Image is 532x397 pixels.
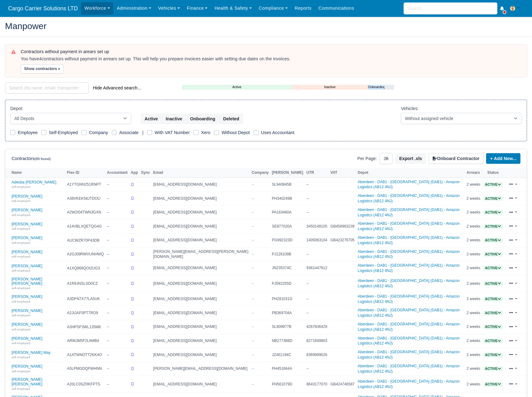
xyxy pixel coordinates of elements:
small: self-employed [12,355,30,359]
small: self-employed [12,213,30,217]
a: Aberdeen - DAB1 - [GEOGRAPHIC_DATA] (DAB1) - Amazon Logistics (AB12 4NJ) [358,350,460,359]
td: JZ461194C [270,348,305,362]
th: Company [250,168,270,178]
td: A1ATWNOTT2KK4O [65,348,105,362]
a: Reports [291,2,315,14]
td: [EMAIL_ADDRESS][DOMAIN_NAME] [152,292,250,306]
label: Employee [18,129,37,136]
td: A3DFN7X77LA5UK [65,292,105,306]
td: PB369704A [270,306,305,320]
span: -- [251,382,254,386]
a: [PERSON_NAME] self-employed [12,236,64,245]
a: [PERSON_NAME] self-employed [12,194,64,203]
a: Active [484,238,503,242]
a: Vehicles [155,2,183,14]
span: -- [251,281,254,286]
h6: Contractors without payment in arears set up [21,49,521,54]
td: A14VBLXQETQG4G [65,219,105,234]
td: PA163480A [270,205,305,219]
td: 2 weeks [465,178,482,192]
td: 2 weeks [465,247,482,261]
small: self-employed [12,300,30,303]
div: + Add New... [484,153,520,164]
th: VAT [329,168,356,178]
a: Active [484,281,503,286]
a: Aberdeen - DAB1 - [GEOGRAPHIC_DATA] (DAB1) - Amazon Logistics (AB12 4NJ) [358,249,460,259]
td: JN235374C [270,261,305,275]
span: Active [484,252,503,257]
a: + Add New... [486,153,520,164]
a: Aberdeen - DAB1 - [GEOGRAPHIC_DATA] (DAB1) - Amazon Logistics (AB12 4NJ) [358,308,460,318]
td: PH281031D [270,292,305,306]
small: self-employed [12,185,30,188]
a: Aberdeen - DAB1 - [GEOGRAPHIC_DATA] (DAB1) - Amazon Logistics (AB12 4NJ) [358,379,460,389]
td: A1XQ869QOI2UG3 [65,261,105,275]
td: 1409363104 [305,233,329,247]
td: [EMAIL_ADDRESS][DOMAIN_NAME] [152,376,250,393]
strong: 4 [39,56,42,61]
td: PG992323D [270,233,305,247]
a: [PERSON_NAME] self-employed [12,208,64,217]
td: -- [305,205,329,219]
td: -- [305,292,329,306]
span: Active [484,297,503,301]
span: -- [251,297,254,301]
label: Uses Accountant [261,129,295,136]
label: Vehicles: [401,105,419,112]
td: -- [105,205,129,219]
button: Show contractors » [21,64,64,73]
td: [EMAIL_ADDRESS][DOMAIN_NAME] [152,320,250,334]
a: Administration [113,2,155,14]
th: Email [152,168,250,178]
td: GB424746587 [329,376,356,393]
td: [EMAIL_ADDRESS][DOMAIN_NAME] [152,334,250,348]
td: PH340249B [270,192,305,206]
div: Manpower [0,17,532,37]
td: 2 weeks [465,219,482,234]
span: Cargo Carrier Solutions LTD [5,2,81,15]
a: Onboarding [368,84,385,90]
td: 2 weeks [465,376,482,393]
td: [EMAIL_ADDRESS][DOMAIN_NAME] [152,275,250,292]
small: (89 found) [35,157,51,161]
input: Search... [404,3,497,14]
span: Active [484,382,503,387]
button: Active [141,113,162,124]
td: 2 weeks [465,348,482,362]
td: 2 weeks [465,275,482,292]
span: -- [251,252,254,256]
td: 2 weeks [465,205,482,219]
span: -- [251,366,254,371]
a: Active [484,382,503,386]
label: Xero [201,129,210,136]
td: 8643177070 [305,376,329,393]
a: [PERSON_NAME] self-employed [12,364,64,373]
td: PJ592255D [270,275,305,292]
small: self-employed [12,241,30,244]
a: [PERSON_NAME] self-employed [12,322,64,331]
th: Arrears [465,168,482,178]
a: Aberdeen - DAB1 - [GEOGRAPHIC_DATA] (DAB1) - Amazon Logistics (AB12 4NJ) [358,322,460,332]
td: ARWJM5F2L6MB4 [65,334,105,348]
span: -- [251,238,254,242]
th: Accountant [105,168,129,178]
button: Deleted [219,113,243,124]
td: [EMAIL_ADDRESS][DOMAIN_NAME] [152,178,250,192]
a: Inactive [292,84,368,90]
a: [PERSON_NAME] self-employed [12,264,64,273]
td: PH451664A [270,362,305,376]
span: | [142,130,143,135]
td: [EMAIL_ADDRESS][DOMAIN_NAME] [152,348,250,362]
td: 9361447912 [305,261,329,275]
button: Export .xls [395,153,426,164]
td: -- [105,261,129,275]
a: Compliance [255,2,291,14]
a: Aberdeen - DAB1 - [GEOGRAPHIC_DATA] (DAB1) - Amazon Logistics (AB12 4NJ) [358,263,460,273]
td: SE877020A [270,219,305,234]
span: Active [484,324,503,329]
span: -- [251,339,254,343]
span: Active [484,366,503,371]
td: -- [105,348,129,362]
input: Search (by name, email, transporter id) ... [5,82,89,93]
